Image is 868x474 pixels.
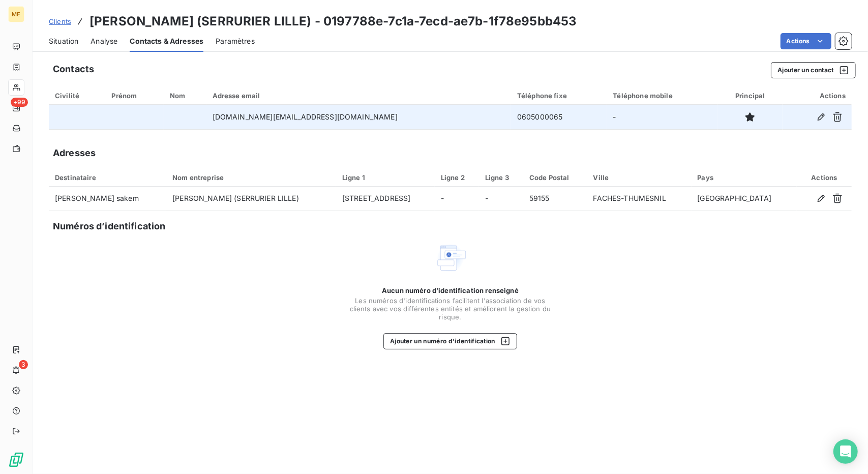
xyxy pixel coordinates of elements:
div: Ligne 2 [441,173,473,182]
div: Principal [724,92,776,100]
div: Ville [593,173,685,182]
span: Contacts & Adresses [130,36,203,46]
span: Aucun numéro d’identification renseigné [382,286,519,294]
td: 0605000065 [511,105,607,129]
span: Clients [49,17,71,25]
td: - [607,105,718,129]
div: Téléphone fixe [517,92,601,100]
td: [PERSON_NAME] sakem [49,187,166,211]
div: Open Intercom Messenger [833,439,858,464]
span: +99 [11,98,28,107]
div: Actions [803,173,846,182]
td: [STREET_ADDRESS] [336,187,435,211]
span: Les numéros d'identifications facilitent l'association de vos clients avec vos différentes entité... [349,297,552,321]
td: [GEOGRAPHIC_DATA] [692,187,797,211]
div: Ligne 3 [485,173,517,182]
span: Analyse [91,36,117,46]
div: Nom entreprise [172,173,330,182]
button: Actions [781,33,831,49]
div: Civilité [55,92,99,100]
td: - [479,187,523,211]
span: Situation [49,36,78,46]
h5: Contacts [53,62,94,76]
div: Code Postal [529,173,581,182]
td: 59155 [523,187,587,211]
a: Clients [49,16,71,26]
td: [DOMAIN_NAME][EMAIL_ADDRESS][DOMAIN_NAME] [206,105,511,129]
td: FACHES-THUMESNIL [587,187,692,211]
button: Ajouter un contact [771,62,856,78]
span: 3 [19,360,28,369]
button: Ajouter un numéro d’identification [383,333,517,349]
div: ME [8,6,24,22]
div: Destinataire [55,173,160,182]
h5: Adresses [53,146,96,160]
div: Prénom [111,92,157,100]
div: Téléphone mobile [613,92,712,100]
span: Paramètres [216,36,255,46]
td: [PERSON_NAME] (SERRURIER LILLE) [166,187,336,211]
h3: [PERSON_NAME] (SERRURIER LILLE) - 0197788e-7c1a-7ecd-ae7b-1f78e95bb453 [89,12,577,31]
td: - [435,187,479,211]
div: Nom [170,92,200,100]
div: Actions [789,92,846,100]
div: Ligne 1 [342,173,429,182]
img: Logo LeanPay [8,452,24,468]
div: Pays [698,173,791,182]
img: Empty state [434,242,467,274]
div: Adresse email [213,92,505,100]
h5: Numéros d’identification [53,219,166,233]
